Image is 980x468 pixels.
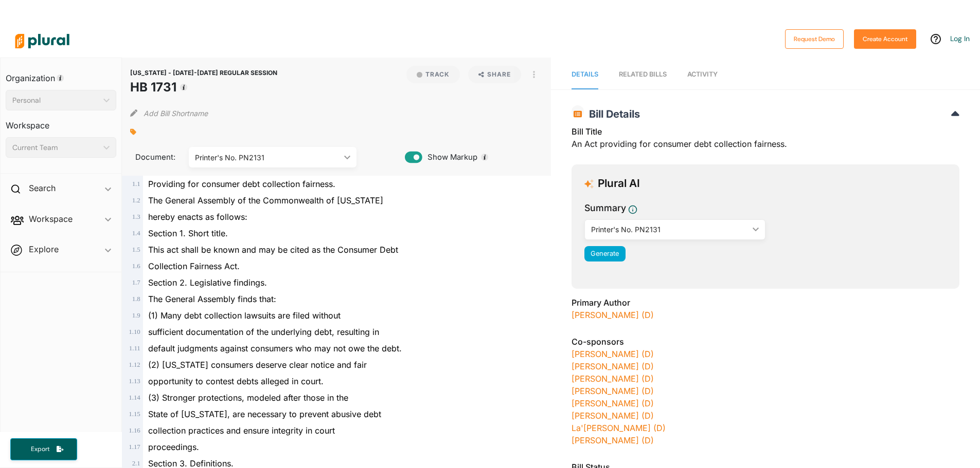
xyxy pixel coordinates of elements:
a: [PERSON_NAME] (D) [572,373,654,384]
span: 1 . 16 [129,427,140,434]
h3: Primary Author [572,296,959,309]
h2: Search [29,182,56,194]
span: Activity [687,70,718,78]
h3: Bill Title [572,125,959,138]
div: Add tags [130,124,136,140]
div: Printer's No. PN2131 [195,152,341,163]
div: Personal [12,95,99,106]
h3: Organization [6,63,116,86]
span: 1 . 17 [129,443,140,451]
a: [PERSON_NAME] (D) [572,349,654,359]
span: Generate [591,250,619,257]
a: [PERSON_NAME] (D) [572,361,654,371]
span: Section 2. Legislative findings. [148,277,267,288]
div: Current Team [12,142,99,153]
a: [PERSON_NAME] (D) [572,398,654,408]
a: La'[PERSON_NAME] (D) [572,423,666,433]
span: Collection Fairness Act. [148,261,240,271]
span: 1 . 14 [129,394,140,401]
span: The General Assembly of the Commonwealth of [US_STATE] [148,195,383,205]
button: Request Demo [785,29,844,49]
span: 1 . 2 [132,197,140,204]
button: Share [468,66,521,83]
span: (3) Stronger protections, modeled after those in the [148,392,348,403]
button: Add Bill Shortname [144,105,208,121]
span: 1 . 13 [129,378,140,385]
span: 1 . 9 [132,312,140,319]
div: Printer's No. PN2131 [591,224,749,235]
span: Show Markup [422,152,477,163]
div: Tooltip anchor [56,73,65,83]
span: Section 1. Short title. [148,228,228,238]
h3: Summary [584,201,626,215]
span: 1 . 11 [129,345,140,352]
span: Providing for consumer debt collection fairness. [148,179,335,189]
a: Log In [950,34,970,43]
button: Track [406,66,460,83]
a: Request Demo [785,33,844,44]
span: The General Assembly finds that: [148,294,276,304]
span: (1) Many debt collection lawsuits are filed without [148,310,341,321]
span: 1 . 7 [132,279,140,286]
span: This act shall be known and may be cited as the Consumer Debt [148,245,398,255]
span: sufficient documentation of the underlying debt, resulting in [148,327,379,337]
div: Tooltip anchor [179,83,188,92]
button: Create Account [854,29,916,49]
h3: Plural AI [598,177,640,190]
a: [PERSON_NAME] (D) [572,435,654,445]
button: Generate [584,246,626,261]
span: State of [US_STATE], are necessary to prevent abusive debt [148,409,381,419]
span: proceedings. [148,442,199,452]
span: 1 . 4 [132,230,140,237]
a: RELATED BILLS [619,60,667,89]
button: Share [464,66,525,83]
span: Details [572,70,598,78]
a: [PERSON_NAME] (D) [572,410,654,421]
span: default judgments against consumers who may not owe the debt. [148,343,402,353]
a: Details [572,60,598,89]
span: collection practices and ensure integrity in court [148,425,335,436]
div: RELATED BILLS [619,69,667,79]
button: Export [10,438,77,460]
span: Document: [130,152,176,163]
span: 1 . 12 [129,361,140,368]
h3: Workspace [6,110,116,133]
a: [PERSON_NAME] (D) [572,310,654,320]
span: (2) [US_STATE] consumers deserve clear notice and fair [148,360,367,370]
span: 1 . 8 [132,295,140,303]
span: 1 . 10 [129,328,140,335]
span: 1 . 3 [132,213,140,220]
span: Bill Details [584,108,640,120]
span: Export [24,445,57,454]
iframe: Intercom live chat [945,433,970,458]
span: 1 . 5 [132,246,140,253]
div: An Act providing for consumer debt collection fairness. [572,125,959,156]
h1: HB 1731 [130,78,277,97]
span: opportunity to contest debts alleged in court. [148,376,324,386]
a: Activity [687,60,718,89]
span: 1 . 15 [129,410,140,418]
span: [US_STATE] - [DATE]-[DATE] REGULAR SESSION [130,69,277,77]
span: 2 . 1 [132,460,140,467]
h3: Co-sponsors [572,335,959,348]
a: [PERSON_NAME] (D) [572,386,654,396]
span: hereby enacts as follows: [148,212,247,222]
div: Tooltip anchor [480,153,489,162]
span: 1 . 1 [132,180,140,188]
a: Create Account [854,33,916,44]
span: 1 . 6 [132,263,140,270]
img: Logo for Plural [6,23,78,59]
